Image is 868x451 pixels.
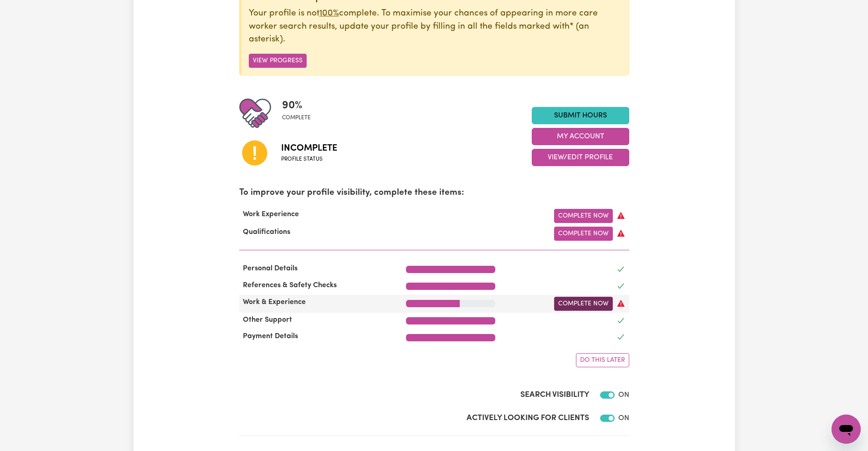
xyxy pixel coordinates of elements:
[554,209,613,223] a: Complete Now
[239,333,302,340] span: Payment Details
[282,97,318,129] div: Profile completeness: 90%
[319,9,339,18] u: 100%
[554,227,613,241] a: Complete Now
[239,187,629,200] p: To improve your profile visibility, complete these items:
[281,142,337,155] span: Incomplete
[618,415,629,422] span: ON
[239,316,296,324] span: Other Support
[580,357,625,364] span: Do this later
[532,107,629,124] a: Submit Hours
[249,54,307,68] button: View Progress
[239,228,294,236] span: Qualifications
[618,391,629,399] span: ON
[832,415,861,444] iframe: Button to launch messaging window
[239,265,301,272] span: Personal Details
[467,412,589,424] label: Actively Looking for Clients
[532,128,629,145] button: My Account
[282,97,311,114] span: 90 %
[239,299,309,306] span: Work & Experience
[554,297,613,311] a: Complete Now
[281,155,337,163] span: Profile status
[239,211,303,218] span: Work Experience
[282,114,311,122] span: complete
[576,353,629,367] button: Do this later
[239,282,340,289] span: References & Safety Checks
[249,7,621,46] p: Your profile is not complete. To maximise your chances of appearing in more care worker search re...
[520,389,589,401] label: Search Visibility
[532,149,629,166] button: View/Edit Profile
